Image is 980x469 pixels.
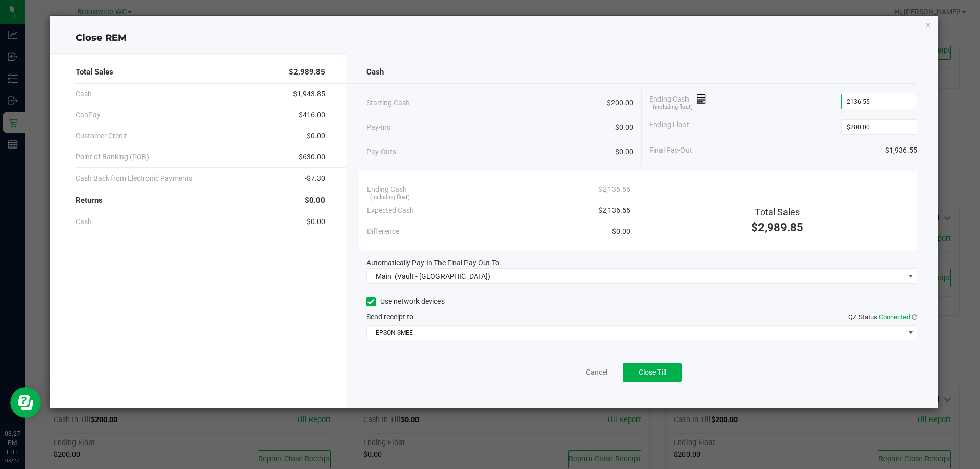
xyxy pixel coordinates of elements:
[615,122,633,133] span: $0.00
[607,97,633,108] span: $200.00
[366,146,396,157] span: Pay-Outs
[623,363,682,382] button: Close Till
[848,313,917,321] span: QZ Status:
[653,103,693,112] span: (including float)
[366,122,390,133] span: Pay-Ins
[586,367,607,378] a: Cancel
[307,131,325,141] span: $0.00
[366,66,384,78] span: Cash
[76,110,101,120] span: CanPay
[370,193,410,202] span: (including float)
[305,173,325,184] span: -$7.30
[367,226,399,237] span: Difference
[367,205,414,216] span: Expected Cash
[366,97,410,108] span: Starting Cash
[76,66,113,78] span: Total Sales
[293,89,325,100] span: $1,943.85
[76,89,92,100] span: Cash
[755,207,800,217] span: Total Sales
[299,152,325,162] span: $630.00
[289,66,325,78] span: $2,989.85
[76,152,149,162] span: Point of Banking (POB)
[50,31,938,45] div: Close REM
[615,146,633,157] span: $0.00
[10,387,41,418] iframe: Resource center
[612,226,630,237] span: $0.00
[367,326,904,340] span: EPSON-SMEE
[299,110,325,120] span: $416.00
[598,184,630,195] span: $2,136.55
[76,216,92,227] span: Cash
[76,189,325,211] div: Returns
[76,131,127,141] span: Customer Credit
[367,184,407,195] span: Ending Cash
[751,221,803,234] span: $2,989.85
[649,94,706,109] span: Ending Cash
[307,216,325,227] span: $0.00
[639,368,666,376] span: Close Till
[885,145,917,156] span: $1,936.55
[649,119,689,135] span: Ending Float
[366,259,501,267] span: Automatically Pay-In The Final Pay-Out To:
[598,205,630,216] span: $2,136.55
[376,272,391,280] span: Main
[366,313,415,321] span: Send receipt to:
[366,296,445,307] label: Use network devices
[305,194,325,206] span: $0.00
[76,173,192,184] span: Cash Back from Electronic Payments
[649,145,692,156] span: Final Pay-Out
[395,272,491,280] span: (Vault - [GEOGRAPHIC_DATA])
[879,313,910,321] span: Connected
